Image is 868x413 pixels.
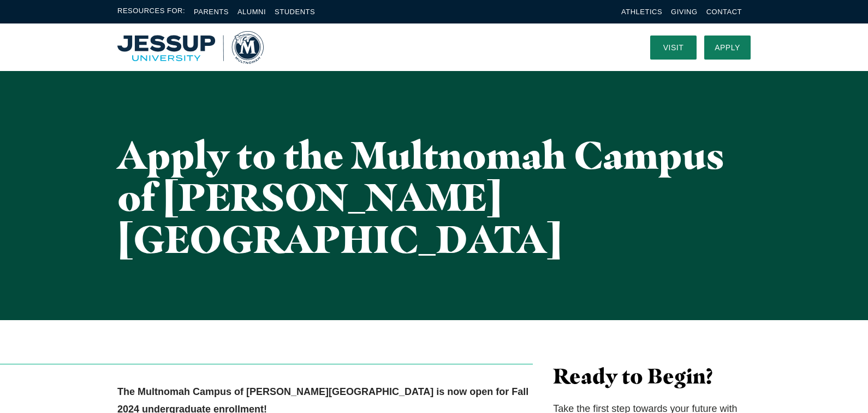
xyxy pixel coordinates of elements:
[650,36,697,60] a: Visit
[704,36,751,60] a: Apply
[621,8,662,16] a: Athletics
[117,5,185,18] span: Resources For:
[117,134,751,260] h1: Apply to the Multnomah Campus of [PERSON_NAME][GEOGRAPHIC_DATA]
[117,31,264,64] a: Home
[706,8,742,16] a: Contact
[275,8,315,16] a: Students
[553,364,751,389] h3: Ready to Begin?
[194,8,229,16] a: Parents
[117,31,264,64] img: Multnomah University Logo
[671,8,698,16] a: Giving
[237,8,266,16] a: Alumni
